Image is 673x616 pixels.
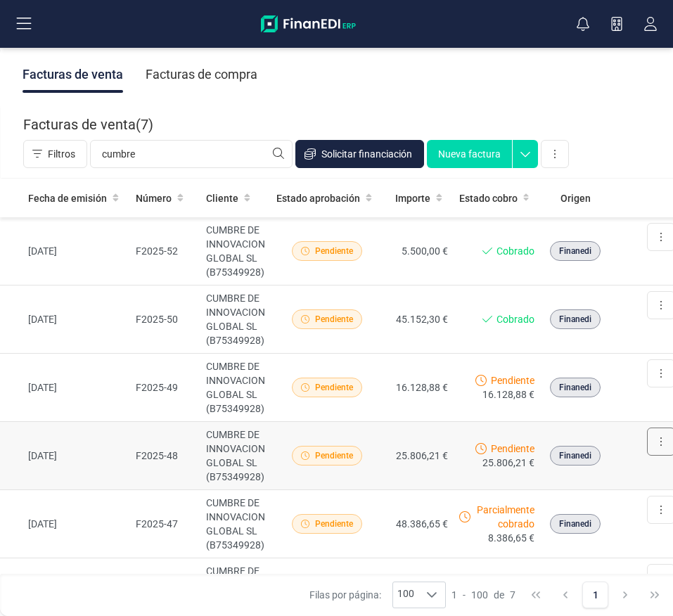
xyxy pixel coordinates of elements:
td: CUMBRE DE INNOVACION GLOBAL SL (B75349928) [200,422,271,490]
span: Importe [395,191,430,205]
div: Facturas de venta [23,56,123,93]
span: Cliente [206,191,238,205]
span: Estado aprobación [276,191,360,205]
td: CUMBRE DE INNOVACION GLOBAL SL (B75349928) [200,354,271,422]
button: Solicitar financiación [295,140,424,168]
button: Previous Page [552,582,579,608]
span: Pendiente [491,373,534,387]
div: Filas por página: [309,582,446,608]
div: Facturas de compra [146,56,257,93]
span: Finanedi [559,449,591,462]
span: Solicitar financiación [321,147,412,161]
span: 100 [471,588,488,602]
span: Finanedi [559,245,591,257]
span: Pendiente [315,245,353,257]
input: Buscar... [90,140,293,168]
span: Fecha de emisión [28,191,107,205]
button: Filtros [23,140,87,168]
span: Parcialmente cobrado [475,503,535,531]
div: Facturas de venta ( ) [23,115,153,134]
span: Finanedi [559,313,591,326]
span: Número [136,191,172,205]
span: Pendiente [315,518,353,530]
td: 16.128,88 € [383,354,454,422]
span: Pendiente [315,449,353,462]
span: Pendiente [315,313,353,326]
span: 7 [510,588,515,602]
span: Estado cobro [459,191,518,205]
td: CUMBRE DE INNOVACION GLOBAL SL (B75349928) [200,285,271,354]
div: - [451,588,515,602]
button: Last Page [641,582,668,608]
button: Nueva factura [427,140,512,168]
img: Logo Finanedi [261,15,357,32]
span: 1 [451,588,457,602]
span: 100 [393,582,418,608]
button: First Page [523,582,549,608]
td: F2025-48 [130,422,200,490]
td: F2025-47 [130,490,200,558]
span: 7 [141,115,148,134]
td: CUMBRE DE INNOVACION GLOBAL SL (B75349928) [200,217,271,285]
td: F2025-52 [130,217,200,285]
span: de [494,588,504,602]
span: Cobrado [496,244,534,258]
span: Pendiente [315,381,353,394]
span: Origen [560,191,591,205]
td: 5.500,00 € [383,217,454,285]
span: Cobrado [496,312,534,326]
button: Page 1 [582,582,609,608]
td: F2025-49 [130,354,200,422]
span: Finanedi [559,381,591,394]
span: Finanedi [559,518,591,530]
td: 25.806,21 € [383,422,454,490]
td: CUMBRE DE INNOVACION GLOBAL SL (B75349928) [200,490,271,558]
td: 48.386,65 € [383,490,454,558]
button: Next Page [612,582,639,608]
span: 25.806,21 € [482,456,534,470]
span: 16.128,88 € [482,387,534,402]
td: 45.152,30 € [383,285,454,354]
span: 8.386,65 € [488,531,534,545]
span: Filtros [48,147,75,161]
span: Pendiente [491,442,534,456]
td: F2025-50 [130,285,200,354]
